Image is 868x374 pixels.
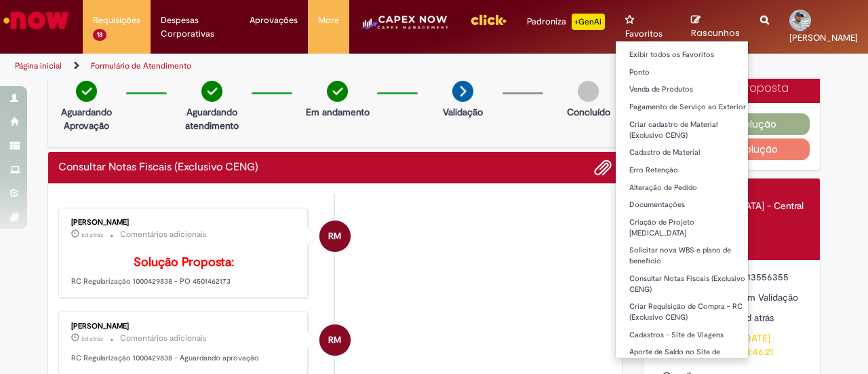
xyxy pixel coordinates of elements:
[15,60,62,71] a: Página inicial
[93,29,106,41] span: 18
[616,181,765,195] a: Alteração de Pedido
[567,105,610,119] p: Concluído
[616,82,765,97] a: Venda de Produtos
[306,105,370,119] p: Em andamento
[179,105,245,132] p: Aguardando atendimento
[789,32,858,43] span: [PERSON_NAME]
[54,105,119,132] p: Aguardando Aprovação
[91,60,191,71] a: Formulário de Atendimento
[742,270,805,284] div: R13556355
[250,14,298,27] span: Aprovações
[327,81,348,102] img: check-circle-green.png
[81,335,103,343] time: 23/09/2025 14:29:35
[616,272,765,297] a: Consultar Notas Fiscais (Exclusivo CENG)
[71,256,297,287] p: RC Regularização 1000429838 - PO 4501462173
[615,41,749,358] ul: Favoritos
[318,14,339,27] span: More
[58,162,258,174] h2: Consultar Notas Fiscais (Exclusivo CENG) Histórico de tíquete
[578,81,599,102] img: img-circle-grey.png
[616,117,765,143] a: Criar cadastro de Material (Exclusivo CENG)
[742,331,805,358] div: [DATE] 13:46:21
[616,163,765,178] a: Erro Retenção
[93,14,140,27] span: Requisições
[81,231,103,239] time: 24/09/2025 10:12:45
[616,100,765,115] a: Pagamento de Serviço ao Exterior
[443,105,483,119] p: Validação
[10,54,568,79] ul: Trilhas de página
[616,48,765,62] a: Exibir todos os Favoritos
[527,14,605,30] div: Padroniza
[81,231,103,239] span: 6d atrás
[470,10,507,30] img: click_logo_yellow_360x200.png
[691,26,740,39] span: Rascunhos
[742,291,805,304] div: Em Validação
[572,14,605,30] p: +GenAi
[616,299,765,324] a: Criar Requisição de Compra - RC (Exclusivo CENG)
[359,14,450,41] img: CapexLogo5.png
[120,229,207,240] small: Comentários adicionais
[71,353,297,364] p: RC Regularização 1000429838 - Aguardando aprovação
[742,311,805,324] div: 22/09/2025 16:46:17
[616,345,765,370] a: Aporte de Saldo no Site de [GEOGRAPHIC_DATA]
[120,333,207,344] small: Comentários adicionais
[71,322,297,331] div: [PERSON_NAME]
[452,81,473,102] img: arrow-next.png
[594,159,612,176] button: Adicionar anexos
[616,243,765,268] a: Solicitar nova WBS e plano de benefício
[328,324,341,356] span: RM
[616,145,765,160] a: Cadastro de Material
[742,312,774,324] span: 7d atrás
[201,81,222,102] img: check-circle-green.png
[319,221,351,252] div: Raiane Martins
[134,255,234,270] b: Solução Proposta:
[319,324,351,356] div: Raiane Martins
[161,14,229,41] span: Despesas Corporativas
[81,335,103,343] span: 6d atrás
[616,198,765,212] a: Documentações
[691,14,740,39] a: Rascunhos
[616,328,765,343] a: Cadastros - Site de Viagens
[71,219,297,227] div: [PERSON_NAME]
[616,65,765,80] a: Ponto
[1,7,71,34] img: ServiceNow
[625,27,663,41] span: Favoritos
[76,81,97,102] img: check-circle-green.png
[742,312,774,324] time: 22/09/2025 16:46:17
[616,215,765,240] a: Criação de Projeto [MEDICAL_DATA]
[328,220,341,253] span: RM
